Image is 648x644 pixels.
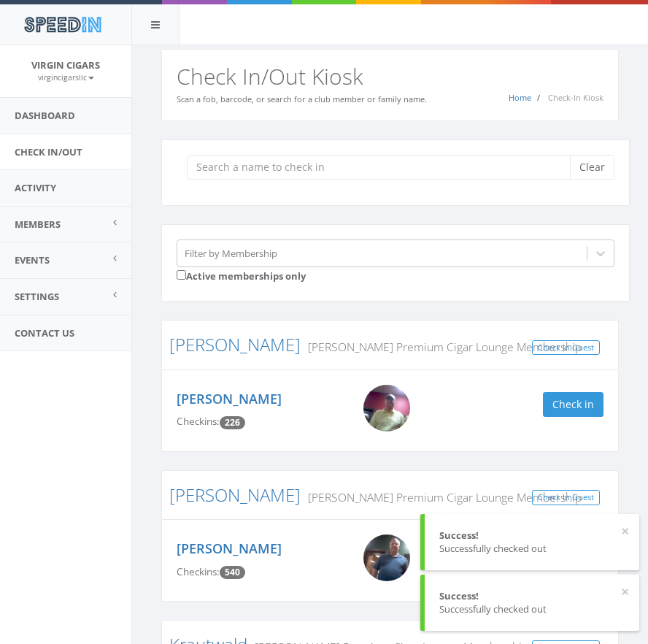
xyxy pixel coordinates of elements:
h2: Check In/Out Kiosk [177,64,603,88]
div: Success! [439,589,625,603]
input: Search a name to check in [187,155,581,180]
div: Filter by Membership [185,246,277,260]
span: Events [15,253,50,267]
img: Kevin_Howerton.png [363,534,410,581]
a: Check In Guest [532,340,600,356]
span: Checkins: [177,415,220,428]
img: speedin_logo.png [17,11,108,38]
a: [PERSON_NAME] [169,483,301,507]
input: Active memberships only [177,270,186,280]
small: [PERSON_NAME] Premium Cigar Lounge Membership [301,339,582,355]
a: [PERSON_NAME] [169,332,301,356]
span: Check-In Kiosk [548,92,603,103]
span: Settings [15,290,59,303]
span: Contact Us [15,326,74,340]
span: Checkins: [177,565,220,578]
button: × [621,585,629,599]
a: virgincigarsllc [38,70,94,83]
span: Checkin count [220,566,245,579]
span: Members [15,218,61,231]
a: [PERSON_NAME] [177,540,282,557]
small: [PERSON_NAME] Premium Cigar Lounge Membership [301,489,582,505]
small: virgincigarsllc [38,72,94,83]
span: Checkin count [220,416,245,429]
button: × [621,524,629,539]
div: Success! [439,529,625,543]
div: Successfully checked out [439,542,625,556]
a: [PERSON_NAME] [177,390,282,407]
a: Home [509,92,531,103]
img: Larry_Grzyb.png [363,385,410,432]
button: Check in [543,392,603,417]
small: Scan a fob, barcode, or search for a club member or family name. [177,93,427,104]
label: Active memberships only [177,267,306,283]
span: Virgin Cigars [31,58,100,72]
div: Successfully checked out [439,602,625,616]
button: Clear [570,155,614,180]
a: Check In Guest [532,490,600,505]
